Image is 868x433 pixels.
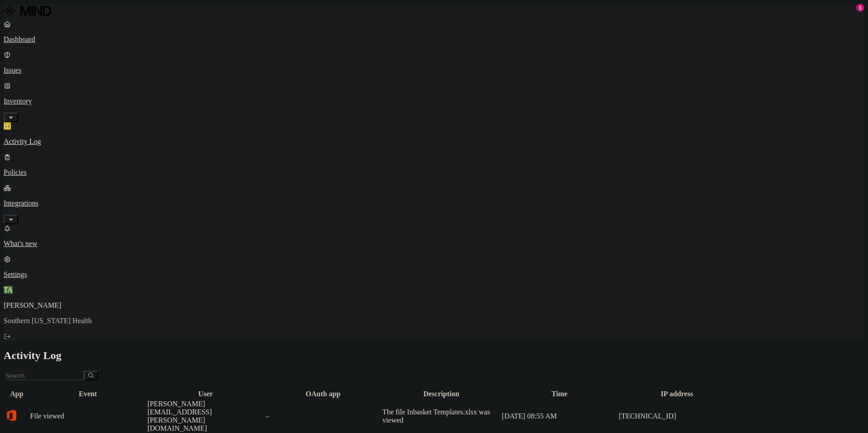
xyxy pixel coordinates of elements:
span: – [266,412,269,420]
p: Inventory [4,97,864,105]
p: Integrations [4,199,864,207]
a: Issues [4,51,864,74]
p: What's new [4,240,864,248]
p: Activity Log [4,138,864,146]
p: Policies [4,168,864,177]
p: Dashboard [4,35,864,44]
span: TA [4,286,13,294]
a: Inventory [4,82,864,121]
div: The file Inbasket Templates.xlsx was viewed [382,408,500,424]
p: Issues [4,66,864,74]
div: Time [502,390,617,398]
div: Description [382,390,500,398]
span: [DATE] 08:55 AM [502,412,557,420]
a: What's new [4,224,864,248]
div: [TECHNICAL_ID] [619,412,735,420]
img: office-365.svg [5,409,18,422]
a: Policies [4,153,864,177]
a: Dashboard [4,20,864,44]
div: File viewed [30,412,145,420]
p: Southern [US_STATE] Health [4,317,864,325]
div: Event [30,390,145,398]
a: Activity Log [4,122,864,146]
input: Search [4,371,84,380]
a: MIND [4,4,864,20]
p: Settings [4,271,864,279]
div: IP address [619,390,735,398]
h2: Activity Log [4,349,864,362]
div: App [5,390,28,398]
div: User [148,390,264,398]
a: Settings [4,255,864,279]
div: OAuth app [266,390,380,398]
div: 1 [856,4,864,12]
span: [PERSON_NAME][EMAIL_ADDRESS][PERSON_NAME][DOMAIN_NAME] [148,400,212,432]
a: Integrations [4,184,864,223]
img: MIND [4,4,51,18]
